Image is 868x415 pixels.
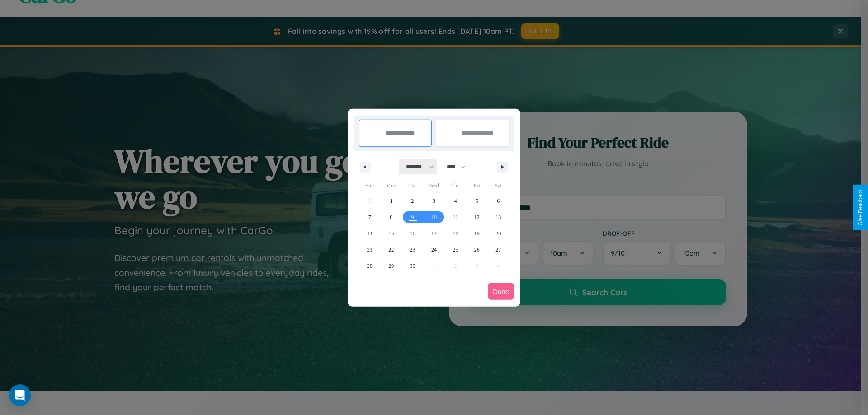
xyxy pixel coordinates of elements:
span: 4 [454,193,457,209]
span: Tue [402,178,423,193]
span: Mon [380,178,401,193]
span: 15 [388,225,394,242]
button: 25 [445,242,466,258]
span: 6 [497,193,500,209]
button: 11 [445,209,466,225]
div: Give Feedback [857,189,863,226]
button: 8 [380,209,401,225]
span: 9 [411,209,414,225]
span: 3 [433,193,435,209]
button: 28 [359,258,380,274]
span: 17 [431,225,437,242]
button: 16 [402,225,423,242]
span: 24 [431,242,437,258]
button: 1 [380,193,401,209]
span: 14 [367,225,373,242]
button: 3 [423,193,444,209]
button: 12 [466,209,487,225]
button: 20 [488,225,509,242]
span: 8 [390,209,392,225]
button: 30 [402,258,423,274]
button: 5 [466,193,487,209]
div: Open Intercom Messenger [9,384,31,406]
span: Sat [488,178,509,193]
button: 22 [380,242,401,258]
button: 14 [359,225,380,242]
button: 10 [423,209,444,225]
span: 13 [495,209,501,225]
button: 6 [488,193,509,209]
span: 12 [474,209,480,225]
button: 24 [423,242,444,258]
span: Fri [466,178,487,193]
span: 18 [453,225,458,242]
span: 7 [368,209,371,225]
span: 20 [495,225,501,242]
span: 2 [411,193,414,209]
button: 2 [402,193,423,209]
span: 28 [367,258,373,274]
span: 16 [410,225,415,242]
span: 25 [453,242,458,258]
span: 22 [388,242,394,258]
button: 27 [488,242,509,258]
button: 29 [380,258,401,274]
button: 15 [380,225,401,242]
span: 11 [453,209,458,225]
span: 10 [431,209,437,225]
span: Thu [445,178,466,193]
button: 23 [402,242,423,258]
span: 30 [410,258,415,274]
button: 7 [359,209,380,225]
span: Wed [423,178,444,193]
button: 21 [359,242,380,258]
button: 19 [466,225,487,242]
button: 26 [466,242,487,258]
button: 4 [445,193,466,209]
button: 9 [402,209,423,225]
span: 26 [474,242,480,258]
span: 1 [390,193,392,209]
span: 23 [410,242,415,258]
span: 27 [495,242,501,258]
button: 13 [488,209,509,225]
span: 29 [388,258,394,274]
span: Sun [359,178,380,193]
button: 18 [445,225,466,242]
span: 19 [474,225,480,242]
span: 5 [476,193,478,209]
span: 21 [367,242,373,258]
button: Done [488,283,514,300]
button: 17 [423,225,444,242]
